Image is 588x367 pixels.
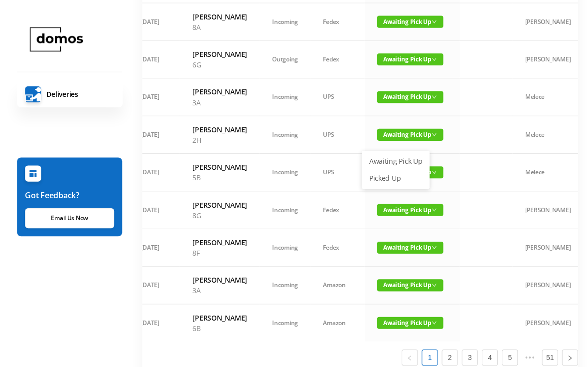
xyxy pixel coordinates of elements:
[433,282,438,287] i: icon: down
[194,97,249,107] p: 3A
[522,348,538,364] li: Next 5 Pages
[403,348,419,364] li: Previous Page
[194,209,249,220] p: 8G
[131,41,182,78] td: [DATE]
[194,322,249,332] p: 6B
[423,348,439,364] li: 1
[28,188,117,200] h6: Got Feedback?
[442,348,458,364] li: 2
[378,241,444,253] span: Awaiting Pick Up
[312,228,366,266] td: Fedex
[261,266,312,303] td: Incoming
[433,244,438,249] i: icon: down
[312,266,366,303] td: Amazon
[312,153,366,191] td: UPS
[131,3,182,41] td: [DATE]
[408,354,414,360] i: icon: left
[28,207,117,227] a: Email Us Now
[312,41,366,78] td: Fedex
[194,284,249,295] p: 3A
[194,311,249,322] h6: [PERSON_NAME]
[20,81,125,107] a: Deliveries
[567,354,573,360] i: icon: right
[433,319,438,324] i: icon: down
[462,348,478,364] li: 3
[378,53,444,65] span: Awaiting Pick Up
[433,19,438,24] i: icon: down
[483,349,498,364] a: 4
[378,278,444,290] span: Awaiting Pick Up
[194,274,249,284] h6: [PERSON_NAME]
[364,170,429,186] a: Picked Up
[378,128,444,140] span: Awaiting Pick Up
[194,199,249,209] h6: [PERSON_NAME]
[433,57,438,62] i: icon: down
[522,348,538,364] span: •••
[194,59,249,70] p: 6G
[378,203,444,215] span: Awaiting Pick Up
[194,134,249,145] p: 2H
[443,349,458,364] a: 2
[194,172,249,182] p: 5B
[513,78,583,116] td: Melece
[194,22,249,32] p: 8A
[312,78,366,116] td: UPS
[312,116,366,153] td: UPS
[513,41,583,78] td: [PERSON_NAME]
[513,228,583,266] td: [PERSON_NAME]
[131,191,182,228] td: [DATE]
[542,348,558,364] li: 51
[513,266,583,303] td: [PERSON_NAME]
[194,49,249,59] h6: [PERSON_NAME]
[502,348,518,364] li: 5
[261,153,312,191] td: Incoming
[194,124,249,134] h6: [PERSON_NAME]
[433,132,438,137] i: icon: down
[312,191,366,228] td: Fedex
[364,153,429,169] a: Awaiting Pick Up
[513,116,583,153] td: Melece
[423,349,438,364] a: 1
[131,266,182,303] td: [DATE]
[433,207,438,212] i: icon: down
[543,349,558,364] a: 51
[312,3,366,41] td: Fedex
[378,316,444,328] span: Awaiting Pick Up
[261,3,312,41] td: Incoming
[261,303,312,340] td: Incoming
[194,86,249,97] h6: [PERSON_NAME]
[562,348,578,364] li: Next Page
[194,236,249,247] h6: [PERSON_NAME]
[261,41,312,78] td: Outgoing
[131,116,182,153] td: [DATE]
[513,153,583,191] td: Melece
[378,91,444,103] span: Awaiting Pick Up
[482,348,498,364] li: 4
[261,116,312,153] td: Incoming
[433,94,438,99] i: icon: down
[312,303,366,340] td: Amazon
[503,349,518,364] a: 5
[261,191,312,228] td: Incoming
[131,153,182,191] td: [DATE]
[194,247,249,257] p: 8F
[433,169,438,174] i: icon: down
[261,78,312,116] td: Incoming
[513,3,583,41] td: [PERSON_NAME]
[194,11,249,22] h6: [PERSON_NAME]
[131,303,182,340] td: [DATE]
[261,228,312,266] td: Incoming
[131,228,182,266] td: [DATE]
[131,78,182,116] td: [DATE]
[513,303,583,340] td: [PERSON_NAME]
[463,349,478,364] a: 3
[378,16,444,28] span: Awaiting Pick Up
[513,191,583,228] td: [PERSON_NAME]
[194,161,249,172] h6: [PERSON_NAME]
